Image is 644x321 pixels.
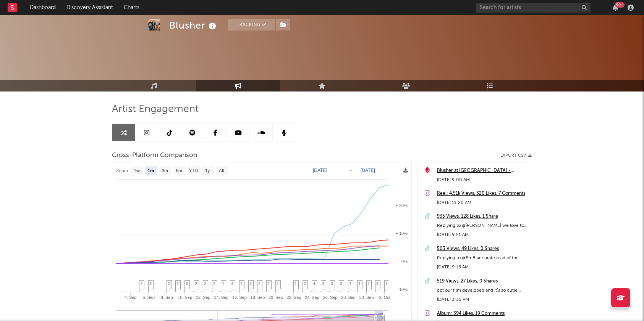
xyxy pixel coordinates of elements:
button: 99+ [613,5,618,11]
span: 2 [168,281,170,286]
span: 2 [304,281,306,286]
text: 18. Sep [250,295,265,300]
span: 2 [249,281,252,286]
div: [DATE] 9:16 AM [437,263,528,272]
div: [DATE] 11:20 AM [437,198,528,207]
text: 10. Sep [178,295,192,300]
text: 30. Sep [359,295,374,300]
span: 3 [331,281,333,286]
a: Blusher at [GEOGRAPHIC_DATA] - Upstairs ([DATE]) [437,166,528,175]
span: 2 [204,281,206,286]
span: 4 [231,281,233,286]
a: Reel: 4.51k Views, 320 Likes, 7 Comments [437,189,528,198]
a: 519 Views, 27 Likes, 0 Shares [437,277,528,286]
text: 1y [205,168,210,173]
span: 2 [140,281,142,286]
span: 1 [294,281,297,286]
span: 3 [340,281,342,286]
text: 24. Sep [305,295,319,300]
span: 4 [322,281,324,286]
span: 3 [186,281,188,286]
div: Replying to @[PERSON_NAME] we love to collaborate with lots of different producers and we all pro... [437,221,528,230]
a: Album: 394 Likes, 19 Comments [437,309,528,318]
span: 1 [349,281,351,286]
text: 20. Sep [269,295,283,300]
span: 3 [149,281,152,286]
text: 1w [134,168,140,173]
text: + 20% [396,203,408,208]
text: 0% [401,259,408,264]
span: 2 [367,281,370,286]
span: 1 [385,281,388,286]
span: 2 [195,281,197,286]
span: 2 [258,281,261,286]
text: + 10% [396,231,408,236]
text: [DATE] [361,168,375,173]
a: 933 Views, 128 Likes, 1 Share [437,212,528,221]
input: Search for artists [476,3,591,13]
span: Artist Engagement [112,105,199,114]
div: Blusher [169,19,218,32]
div: [DATE] 9:51 AM [437,230,528,239]
text: 22. Sep [286,295,301,300]
text: 16. Sep [232,295,247,300]
text: 26. Sep [323,295,338,300]
div: Replying to @EmB accurate read of the situation lol #bandontour #popmusic #ontour #newmusic #synt... [437,254,528,263]
text: 3m [162,168,168,173]
span: 4 [313,281,315,286]
div: [DATE] 9:00 AM [437,175,528,185]
text: 6. Sep [142,295,155,300]
button: Tracking [228,19,275,30]
span: 2 [176,281,179,286]
text: → [348,168,353,173]
a: 503 Views, 49 Likes, 0 Shares [437,244,528,254]
text: 6m [176,168,182,173]
text: YTD [189,168,198,173]
text: 8. Sep [161,295,173,300]
text: 2. Oct [379,295,390,300]
span: 2 [267,281,270,286]
button: Export CSV [500,153,532,158]
text: All [219,168,224,173]
span: 3 [376,281,379,286]
text: Zoom [116,168,128,173]
text: 4. Sep [125,295,137,300]
div: [DATE] 3:35 PM [437,295,528,304]
text: [DATE] [313,168,327,173]
text: 28. Sep [341,295,356,300]
div: got our film developed and it’s so cutie #popmusic #newmusic #bandontour [437,286,528,295]
text: 12. Sep [196,295,210,300]
span: 2 [240,281,243,286]
text: 14. Sep [214,295,228,300]
span: Cross-Platform Comparison [112,151,197,160]
span: 1 [222,281,224,286]
span: 2 [213,281,215,286]
div: 99 + [615,2,625,8]
text: 1m [147,168,154,173]
span: 1 [277,281,279,286]
text: -10% [398,287,408,292]
span: 1 [358,281,361,286]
